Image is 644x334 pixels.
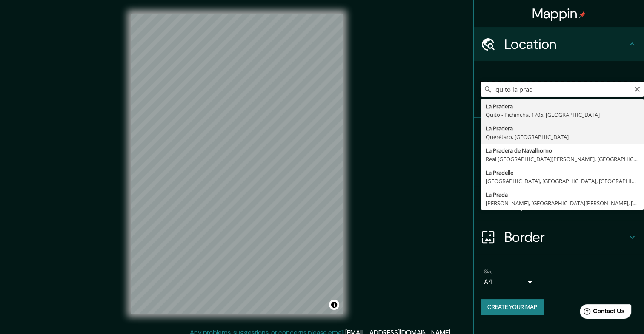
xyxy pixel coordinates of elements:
div: Border [474,220,644,254]
div: Querétaro, [GEOGRAPHIC_DATA] [486,133,639,141]
input: Pick your city or area [481,82,644,97]
h4: Layout [504,195,627,212]
div: La Pradera [486,102,639,110]
div: Real [GEOGRAPHIC_DATA][PERSON_NAME], [GEOGRAPHIC_DATA][PERSON_NAME], [GEOGRAPHIC_DATA] [486,155,639,163]
div: Style [474,152,644,186]
div: La Pradera de Navalhorno [486,146,639,155]
div: Location [474,27,644,61]
div: [GEOGRAPHIC_DATA], [GEOGRAPHIC_DATA], [GEOGRAPHIC_DATA] [486,177,639,185]
canvas: Map [131,14,343,314]
button: Clear [634,85,641,93]
button: Toggle attribution [329,300,339,310]
div: Layout [474,186,644,220]
h4: Location [504,36,627,53]
div: [PERSON_NAME], [GEOGRAPHIC_DATA][PERSON_NAME], [GEOGRAPHIC_DATA] [486,199,639,207]
h4: Mappin [532,5,586,22]
div: A4 [484,275,535,289]
h4: Border [504,229,627,246]
div: La Prada [486,190,639,199]
label: Size [484,268,493,275]
div: La Pradelle [486,168,639,177]
img: pin-icon.png [579,11,586,18]
div: Pins [474,118,644,152]
button: Create your map [481,299,544,315]
div: La Pradera [486,124,639,133]
div: Quito - Pichincha, 1705, [GEOGRAPHIC_DATA] [486,110,639,119]
iframe: Help widget launcher [568,301,635,325]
